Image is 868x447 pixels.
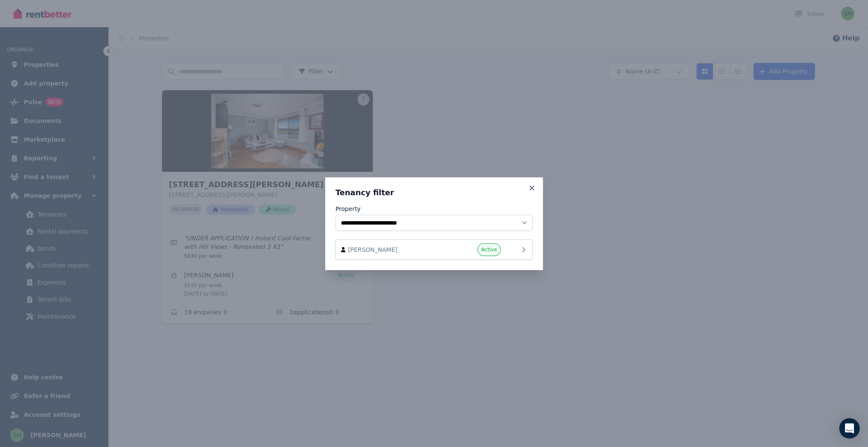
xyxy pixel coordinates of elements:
div: Open Intercom Messenger [839,418,859,438]
span: Active [481,246,497,253]
a: [PERSON_NAME]Active [335,239,533,260]
span: [PERSON_NAME] [348,245,445,254]
h3: Tenancy filter [335,188,533,198]
label: Property [335,205,360,213]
